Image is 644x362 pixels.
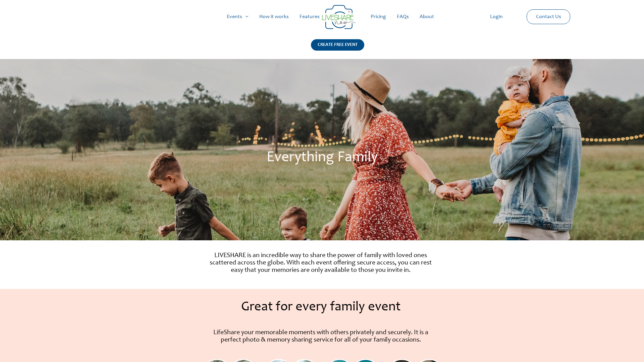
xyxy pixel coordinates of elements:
nav: Site Navigation [12,6,632,27]
h1: Great for every family event [203,301,438,314]
a: Features [294,6,325,27]
a: Contact Us [531,10,567,24]
div: CREATE FREE EVENT [311,39,364,51]
a: Login [485,6,508,27]
a: Pricing [365,6,391,27]
a: CREATE FREE EVENT [311,39,364,59]
a: About [414,6,439,27]
a: FAQs [391,6,414,27]
p: LIVESHARE is an incredible way to share the power of family with loved ones scattered across the ... [208,252,433,274]
span: Everything Family [267,150,378,165]
img: Group 14 | Live Photo Slideshow for Events | Create Free Events Album for Any Occasion [322,5,356,29]
a: How it works [254,6,294,27]
a: Events [221,6,254,27]
p: LifeShare your memorable moments with others privately and securely. It is a perfect photo & memo... [208,329,433,344]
